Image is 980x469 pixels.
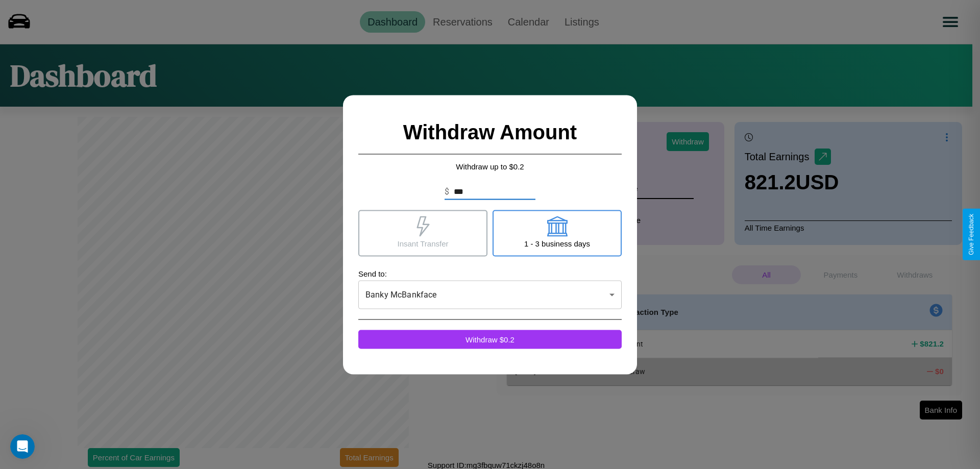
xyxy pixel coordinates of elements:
[358,110,622,154] h2: Withdraw Amount
[524,236,590,250] p: 1 - 3 business days
[358,280,622,309] div: Banky McBankface
[10,434,35,459] iframe: Intercom live chat
[397,236,448,250] p: Insant Transfer
[968,214,975,255] div: Give Feedback
[358,330,622,349] button: Withdraw $0.2
[445,185,449,198] p: $
[358,159,622,173] p: Withdraw up to $ 0.2
[358,266,622,280] p: Send to:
